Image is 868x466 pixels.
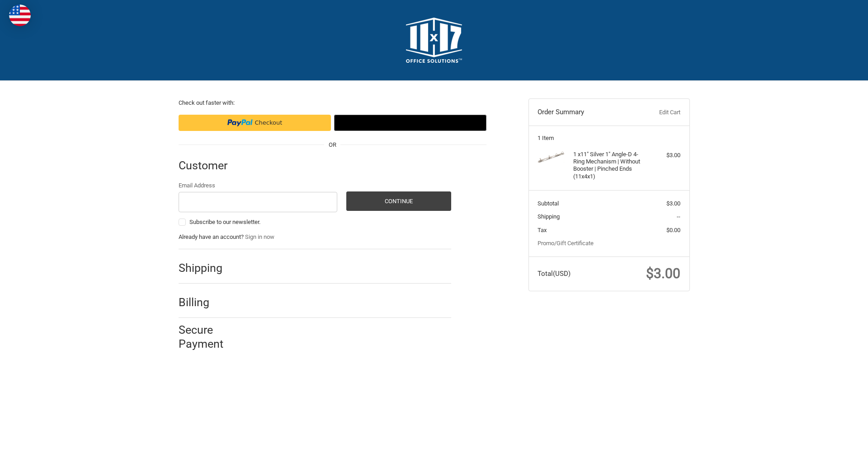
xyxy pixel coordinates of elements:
[636,108,680,117] a: Edit Cart
[793,442,868,466] iframe: Google Customer Reviews
[245,233,274,240] a: Sign in now
[406,18,462,63] img: 11x17.com
[666,227,680,233] span: $0.00
[538,227,547,233] span: Tax
[179,158,231,172] h2: Customer
[179,295,231,309] h2: Billing
[538,270,571,278] span: Total (USD)
[334,115,486,131] button: Google Pay
[346,191,451,211] button: Continue
[179,323,240,351] h2: Secure Payment
[538,135,680,142] h3: 1 Item
[179,115,331,131] iframe: PayPal-paypal
[179,261,231,275] h2: Shipping
[538,240,594,247] a: Promo/Gift Certificate
[646,266,680,281] span: $3.00
[179,98,486,107] p: Check out faster with:
[573,151,642,180] h4: 1 x 11" Silver 1" Angle-D 4-Ring Mechanism | Without Booster | Pinched Ends (11x4x1)
[179,181,338,190] label: Email Address
[538,200,559,207] span: Subtotal
[324,140,341,149] span: OR
[538,213,560,220] span: Shipping
[179,233,451,242] p: Already have an account?
[9,5,31,26] img: duty and tax information for United States
[666,200,680,207] span: $3.00
[538,108,636,117] h3: Order Summary
[189,219,260,225] span: Subscribe to our newsletter.
[645,151,680,160] div: $3.00
[677,213,680,220] span: --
